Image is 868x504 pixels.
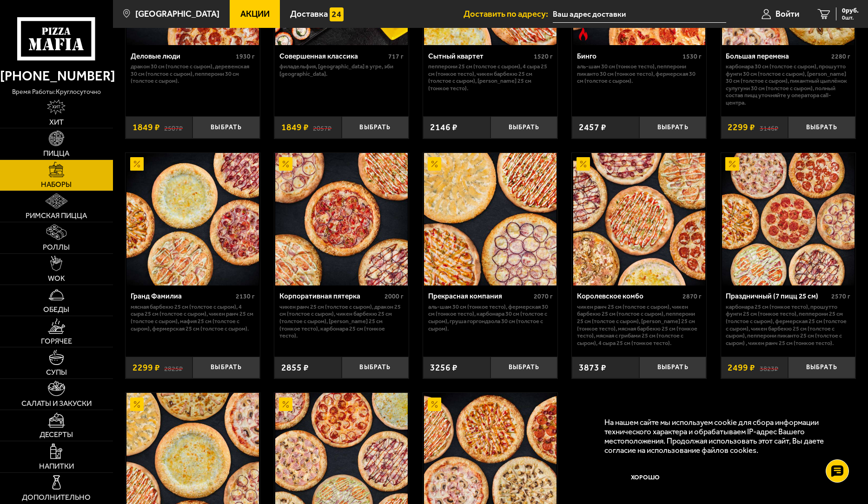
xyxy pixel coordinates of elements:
span: 2146 ₽ [430,123,457,132]
s: 3823 ₽ [760,363,778,372]
img: Корпоративная пятерка [275,153,408,285]
s: 2825 ₽ [164,363,183,372]
span: Дополнительно [22,494,91,501]
img: Острое блюдо [576,27,590,40]
img: Акционный [130,157,144,171]
div: Деловые люди [131,52,234,61]
span: 2499 ₽ [728,363,755,372]
s: 2507 ₽ [164,123,183,132]
img: Акционный [279,157,292,171]
img: Королевское комбо [573,153,706,285]
a: АкционныйГранд Фамилиа [126,153,260,285]
div: Бинго [577,52,680,61]
span: 717 г [388,53,404,60]
button: Выбрать [342,116,409,139]
input: Ваш адрес доставки [553,6,726,23]
a: АкционныйПрекрасная компания [423,153,557,285]
button: Выбрать [639,116,707,139]
span: Хит [49,119,64,126]
span: 3256 ₽ [430,363,457,372]
p: Карбонара 25 см (тонкое тесто), Прошутто Фунги 25 см (тонкое тесто), Пепперони 25 см (толстое с с... [726,303,850,346]
span: Напитки [39,463,74,470]
img: Акционный [428,398,441,411]
span: Доставить по адресу: [464,10,553,19]
p: Пепперони 25 см (толстое с сыром), 4 сыра 25 см (тонкое тесто), Чикен Барбекю 25 см (толстое с сы... [428,63,553,92]
span: Десерты [40,431,73,438]
span: Салаты и закуски [21,400,92,407]
p: Карбонара 30 см (толстое с сыром), Прошутто Фунги 30 см (толстое с сыром), [PERSON_NAME] 30 см (т... [726,63,850,106]
a: АкционныйКорпоративная пятерка [274,153,409,285]
button: Выбрать [490,357,558,379]
button: Хорошо [604,464,686,491]
span: Горячее [41,338,72,345]
button: Выбрать [639,357,707,379]
span: 1849 ₽ [281,123,309,132]
p: Аль-Шам 30 см (тонкое тесто), Фермерская 30 см (тонкое тесто), Карбонара 30 см (толстое с сыром),... [428,303,553,332]
span: 2000 г [384,292,404,300]
span: Акции [240,10,270,19]
span: [GEOGRAPHIC_DATA] [135,10,219,19]
button: Выбрать [342,357,409,379]
img: Акционный [725,157,739,171]
span: WOK [48,275,65,282]
span: 2280 г [831,53,850,60]
span: 2870 г [682,292,702,300]
span: Доставка [290,10,328,19]
span: 0 руб. [842,7,859,14]
span: Войти [775,10,799,19]
a: АкционныйКоролевское комбо [572,153,706,285]
span: 1849 ₽ [133,123,160,132]
img: Праздничный (7 пицц 25 см) [722,153,855,285]
p: На нашем сайте мы используем cookie для сбора информации технического характера и обрабатываем IP... [604,418,841,455]
span: Супы [46,369,67,376]
p: Чикен Ранч 25 см (толстое с сыром), Чикен Барбекю 25 см (толстое с сыром), Пепперони 25 см (толст... [577,303,702,346]
span: Наборы [41,181,72,188]
img: Акционный [576,157,590,171]
div: Сытный квартет [428,52,531,61]
button: Выбрать [192,357,260,379]
span: 2855 ₽ [281,363,309,372]
img: Гранд Фамилиа [126,153,259,285]
img: Акционный [428,157,441,171]
span: Роллы [43,244,70,251]
button: Выбрать [788,357,855,379]
button: Выбрать [490,116,558,139]
div: Прекрасная компания [428,292,531,301]
div: Королевское комбо [577,292,680,301]
span: 2299 ₽ [728,123,755,132]
button: Выбрать [192,116,260,139]
div: Праздничный (7 пицц 25 см) [726,292,829,301]
span: 1520 г [534,53,553,60]
img: 15daf4d41897b9f0e9f617042186c801.svg [330,7,343,21]
span: 2457 ₽ [579,123,606,132]
span: Римская пицца [26,212,87,219]
span: Обеды [43,306,69,313]
button: Выбрать [788,116,855,139]
div: Корпоративная пятерка [279,292,383,301]
span: 3873 ₽ [579,363,606,372]
div: Большая перемена [726,52,829,61]
span: 0 шт. [842,15,859,20]
a: АкционныйПраздничный (7 пицц 25 см) [721,153,855,285]
span: 2130 г [236,292,255,300]
p: Филадельфия, [GEOGRAPHIC_DATA] в угре, Эби [GEOGRAPHIC_DATA]. [279,63,404,77]
span: 2299 ₽ [133,363,160,372]
div: Совершенная классика [279,52,386,61]
p: Мясная Барбекю 25 см (толстое с сыром), 4 сыра 25 см (толстое с сыром), Чикен Ранч 25 см (толстое... [131,303,255,332]
span: 1930 г [236,53,255,60]
span: 2070 г [534,292,553,300]
span: 2570 г [831,292,850,300]
p: Дракон 30 см (толстое с сыром), Деревенская 30 см (толстое с сыром), Пепперони 30 см (толстое с с... [131,63,255,85]
div: Гранд Фамилиа [131,292,234,301]
img: Акционный [279,398,292,411]
p: Чикен Ранч 25 см (толстое с сыром), Дракон 25 см (толстое с сыром), Чикен Барбекю 25 см (толстое ... [279,303,404,339]
img: Прекрасная компания [424,153,557,285]
p: Аль-Шам 30 см (тонкое тесто), Пепперони Пиканто 30 см (тонкое тесто), Фермерская 30 см (толстое с... [577,63,702,85]
img: Акционный [130,398,144,411]
s: 2057 ₽ [313,123,331,132]
s: 3146 ₽ [760,123,778,132]
span: 1530 г [682,53,702,60]
span: Пицца [43,150,69,157]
